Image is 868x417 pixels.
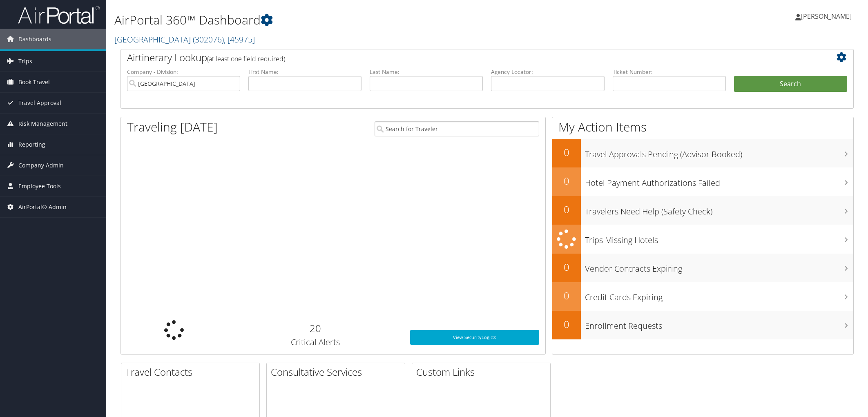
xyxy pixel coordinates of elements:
h2: 0 [552,145,581,159]
a: [GEOGRAPHIC_DATA] [114,34,255,45]
a: 0Hotel Payment Authorizations Failed [552,167,853,196]
span: Dashboards [18,29,51,49]
label: Agency Locator: [491,68,604,76]
a: 0Travel Approvals Pending (Advisor Booked) [552,139,853,167]
span: Travel Approval [18,93,61,113]
h3: Credit Cards Expiring [585,288,853,303]
label: Last Name: [370,68,483,76]
a: 0Vendor Contracts Expiring [552,254,853,282]
h2: 0 [552,317,581,331]
img: airportal-logo.png [18,5,100,25]
label: Company - Division: [127,68,240,76]
label: First Name: [248,68,361,76]
a: 0Travelers Need Help (Safety Check) [552,196,853,225]
h2: 0 [552,289,581,303]
span: [PERSON_NAME] [801,12,852,21]
input: Search for Traveler [375,121,539,136]
h2: Consultative Services [271,365,405,379]
h1: Traveling [DATE] [127,118,218,136]
span: Employee Tools [18,176,61,196]
h3: Travelers Need Help (Safety Check) [585,202,853,217]
span: Trips [18,51,32,71]
a: 0Enrollment Requests [552,311,853,339]
span: Reporting [18,134,45,155]
h3: Critical Alerts [233,337,398,348]
span: ( 302076 ) [193,34,224,45]
h3: Travel Approvals Pending (Advisor Booked) [585,145,853,160]
h3: Trips Missing Hotels [585,230,853,246]
h2: Travel Contacts [125,365,259,379]
h1: AirPortal 360™ Dashboard [114,11,611,29]
h2: 0 [552,203,581,216]
h3: Enrollment Requests [585,316,853,332]
span: , [ 45975 ] [224,34,255,45]
span: Book Travel [18,72,50,92]
h2: 20 [233,321,398,335]
h1: My Action Items [552,118,853,136]
a: [PERSON_NAME] [795,4,860,29]
a: Trips Missing Hotels [552,225,853,254]
span: Company Admin [18,155,64,176]
a: 0Credit Cards Expiring [552,282,853,311]
span: AirPortal® Admin [18,197,67,217]
h3: Hotel Payment Authorizations Failed [585,173,853,189]
span: Risk Management [18,114,67,134]
h3: Vendor Contracts Expiring [585,259,853,274]
h2: 0 [552,174,581,188]
label: Ticket Number: [613,68,726,76]
span: (at least one field required) [207,54,285,63]
h2: Airtinerary Lookup [127,51,786,65]
h2: Custom Links [416,365,550,379]
h2: 0 [552,260,581,274]
a: View SecurityLogic® [410,330,539,345]
button: Search [734,76,847,92]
